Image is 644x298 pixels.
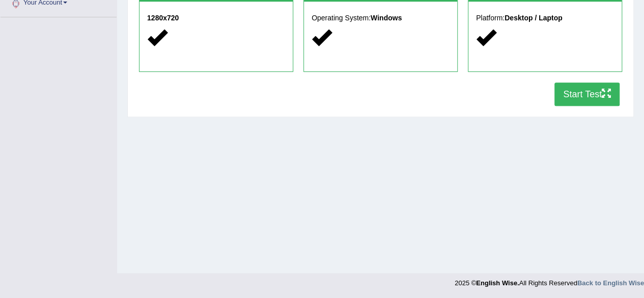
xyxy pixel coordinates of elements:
strong: 1280x720 [147,14,179,22]
a: Back to English Wise [577,279,644,287]
strong: English Wise. [476,279,519,287]
div: 2025 © All Rights Reserved [455,273,644,288]
button: Start Test [554,83,620,106]
h5: Operating System: [312,14,450,22]
strong: Windows [371,14,402,22]
strong: Desktop / Laptop [505,14,563,22]
h5: Platform: [476,14,614,22]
